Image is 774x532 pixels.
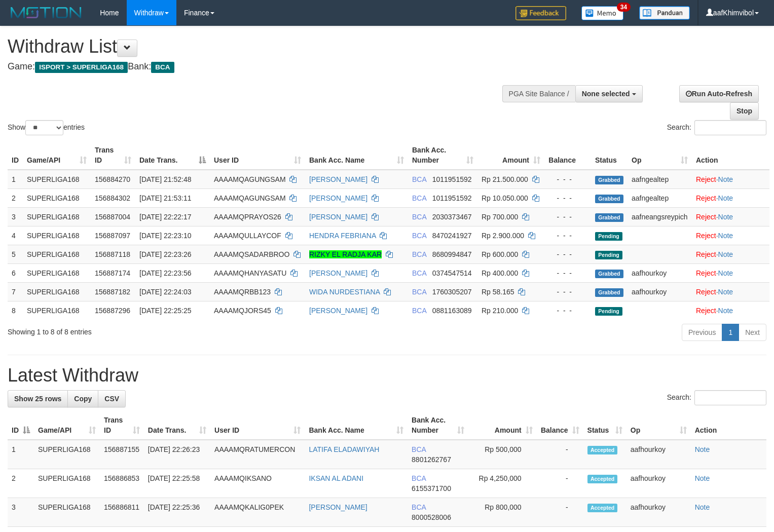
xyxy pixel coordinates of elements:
span: Rp 700.000 [482,213,518,221]
td: SUPERLIGA168 [23,207,91,226]
td: aafhourkoy [626,440,691,469]
span: Copy 8000528006 to clipboard [412,513,451,521]
td: 1 [8,440,34,469]
img: Feedback.jpg [515,6,566,20]
td: SUPERLIGA168 [34,498,100,527]
td: AAAAMQKALIG0PEK [210,498,305,527]
td: 3 [8,207,23,226]
span: AAAAMQSADARBROO [214,250,289,258]
span: [DATE] 22:24:03 [139,288,191,296]
span: [DATE] 21:53:11 [139,194,191,202]
span: 156887004 [95,213,130,221]
th: ID: activate to sort column descending [8,411,34,440]
td: · [692,282,769,301]
span: AAAAMQAGUNGSAM [214,194,286,202]
span: Grabbed [595,176,623,184]
a: Copy [67,390,98,407]
th: Amount: activate to sort column ascending [468,411,537,440]
span: BCA [151,62,174,73]
td: SUPERLIGA168 [23,282,91,301]
span: None selected [582,90,630,98]
span: [DATE] 21:52:48 [139,175,191,183]
span: Pending [595,232,622,241]
th: Game/API: activate to sort column ascending [34,411,100,440]
span: Copy 1011951592 to clipboard [432,175,472,183]
span: Grabbed [595,288,623,297]
td: · [692,263,769,282]
h4: Game: Bank: [8,62,506,72]
span: 156887118 [95,250,130,258]
span: 156887296 [95,307,130,315]
span: Copy 2030373467 to clipboard [432,213,472,221]
div: - - - [548,212,587,222]
th: Bank Acc. Number: activate to sort column ascending [408,141,477,170]
input: Search: [694,390,766,405]
a: [PERSON_NAME] [309,194,367,202]
td: AAAAMQIKSANO [210,469,305,498]
span: Accepted [587,446,618,454]
a: Reject [696,232,716,240]
th: Game/API: activate to sort column ascending [23,141,91,170]
span: [DATE] 22:25:25 [139,307,191,315]
a: Note [718,213,733,221]
span: BCA [412,269,426,277]
span: 156887097 [95,232,130,240]
th: Action [692,141,769,170]
span: Accepted [587,504,618,512]
span: Copy 8801262767 to clipboard [412,455,451,464]
span: Copy 8470241927 to clipboard [432,232,472,240]
td: [DATE] 22:25:58 [144,469,210,498]
span: BCA [412,503,426,511]
div: - - - [548,306,587,316]
td: Rp 800,000 [468,498,537,527]
div: - - - [548,249,587,259]
th: Action [691,411,766,440]
a: Note [718,269,733,277]
th: Trans ID: activate to sort column ascending [91,141,135,170]
span: CSV [104,395,119,403]
img: Button%20Memo.svg [581,6,624,20]
th: Op: activate to sort column ascending [628,141,692,170]
span: Copy 0374547514 to clipboard [432,269,472,277]
span: BCA [412,474,426,482]
td: SUPERLIGA168 [34,469,100,498]
a: Stop [730,102,759,120]
span: BCA [412,307,426,315]
span: Pending [595,251,622,259]
td: SUPERLIGA168 [23,188,91,207]
td: aafngealtep [628,188,692,207]
td: · [692,170,769,189]
th: Date Trans.: activate to sort column descending [135,141,210,170]
div: - - - [548,287,587,297]
td: aafhourkoy [628,282,692,301]
span: Pending [595,307,622,316]
a: Reject [696,194,716,202]
td: aafhourkoy [626,498,691,527]
div: - - - [548,193,587,203]
span: Rp 58.165 [482,288,514,296]
a: Reject [696,250,716,258]
div: PGA Site Balance / [502,85,575,102]
td: 4 [8,226,23,245]
h1: Withdraw List [8,36,506,57]
a: CSV [98,390,126,407]
td: SUPERLIGA168 [23,301,91,320]
a: [PERSON_NAME] [309,269,367,277]
a: Reject [696,175,716,183]
label: Show entries [8,120,85,135]
td: 3 [8,498,34,527]
span: Copy 8680994847 to clipboard [432,250,472,258]
th: Status [591,141,628,170]
td: 156886853 [100,469,144,498]
span: Copy 6155371700 to clipboard [412,484,451,492]
a: WIDA NURDESTIANA [309,288,380,296]
a: Note [718,175,733,183]
td: 5 [8,245,23,263]
a: Next [739,324,766,341]
th: Op: activate to sort column ascending [626,411,691,440]
a: Note [695,474,710,482]
span: 156887182 [95,288,130,296]
th: Bank Acc. Number: activate to sort column ascending [408,411,468,440]
a: Show 25 rows [8,390,68,407]
td: 156887155 [100,440,144,469]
